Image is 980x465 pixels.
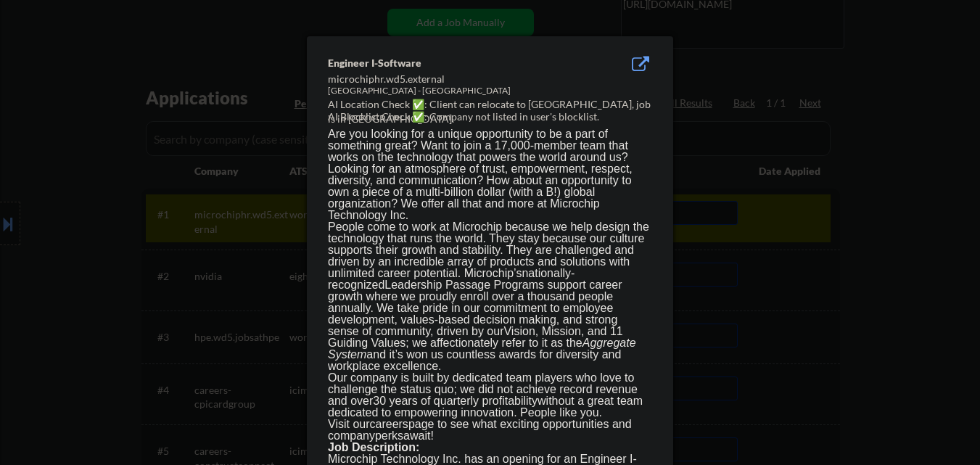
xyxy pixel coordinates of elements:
div: AI Blocklist Check ✅: Company not listed in user's blocklist. [328,110,658,124]
b: Job Description: [328,441,419,453]
a: 30 years of quarterly profitability [373,395,538,407]
a: careers [370,418,408,430]
i: Aggregate System [328,337,636,361]
p: Visit our page to see what exciting opportunities and company await! [328,419,651,442]
p: Are you looking for a unique opportunity to be a part of something great? Want to join a 17,000-m... [328,128,651,221]
div: [GEOGRAPHIC_DATA] - [GEOGRAPHIC_DATA] [328,85,579,97]
div: microchiphr.wd5.external [328,72,579,86]
a: Vision, Mission, and 11 Guiding Values [328,325,623,349]
p: People come to work at Microchip because we help design the technology that runs the world. They ... [328,221,651,372]
a: perks [375,429,403,442]
div: Engineer I-Software [328,56,579,70]
p: Our company is built by dedicated team players who love to challenge the status quo; we did not a... [328,372,651,419]
span: nationally-recognized [328,267,575,291]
